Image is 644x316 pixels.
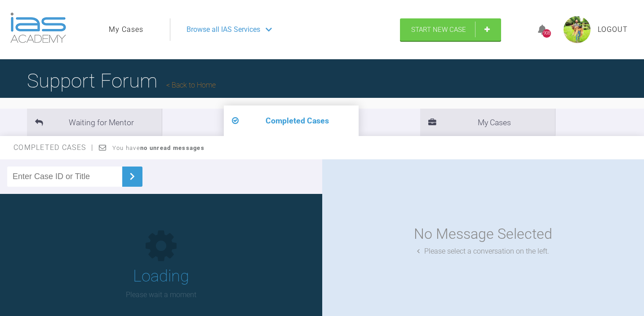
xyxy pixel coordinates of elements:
[112,145,204,151] span: You have
[224,105,359,136] li: Completed Cases
[417,246,549,257] div: Please select a conversation on the left.
[13,143,93,152] span: Completed Cases
[542,29,551,38] div: 908
[126,289,196,301] p: Please wait a moment
[27,65,216,97] h1: Support Forum
[598,24,628,35] a: Logout
[414,223,552,246] div: No Message Selected
[166,81,216,89] a: Back to Home
[400,18,501,41] a: Start New Case
[10,13,66,43] img: logo-light.3e3ef733.png
[564,16,591,43] img: profile.png
[109,24,143,35] a: My Cases
[7,167,122,187] input: Enter Case ID or Title
[420,109,555,136] li: My Cases
[133,263,189,290] h1: Loading
[187,24,260,35] span: Browse all IAS Services
[140,145,204,151] strong: no unread messages
[411,26,466,34] span: Start New Case
[27,109,162,136] li: Waiting for Mentor
[125,169,139,184] img: chevronRight.28bd32b0.svg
